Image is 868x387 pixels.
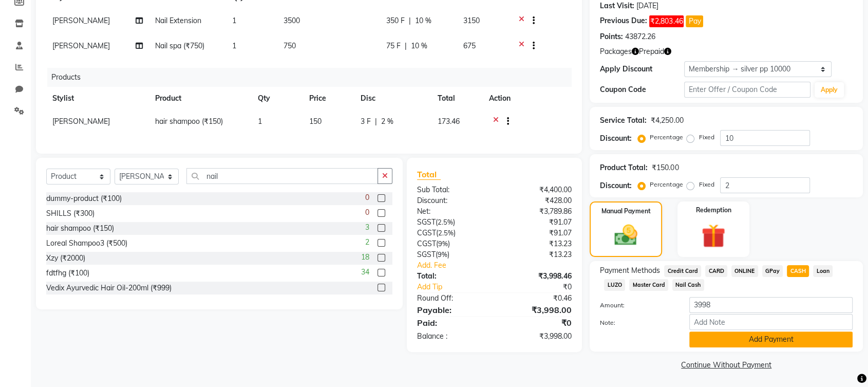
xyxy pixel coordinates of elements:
div: ₹0 [508,282,579,292]
span: 75 F [386,41,401,51]
div: Previous Due: [600,15,647,27]
span: 2 [365,237,369,248]
span: 2 % [381,116,393,127]
button: Add Payment [689,331,853,347]
span: Master Card [629,279,668,291]
div: ₹150.00 [652,162,678,173]
span: Payment Methods [600,265,660,276]
th: Qty [252,87,303,110]
div: Payable: [409,304,495,316]
th: Disc [354,87,431,110]
span: 3 [365,222,369,233]
a: Add Tip [409,282,508,292]
label: Fixed [699,180,714,189]
div: ₹13.23 [495,249,580,260]
input: Amount [689,297,853,313]
span: 18 [361,252,369,263]
span: Nail Extension [155,16,201,25]
span: 0 [365,207,369,218]
span: 1 [258,117,262,126]
input: Search or Scan [186,168,378,184]
div: Discount: [600,180,632,191]
label: Amount: [592,301,682,310]
span: Loan [813,265,833,277]
label: Manual Payment [601,207,651,216]
div: Service Total: [600,115,647,126]
span: 2.5% [438,218,453,226]
span: CGST [417,228,436,237]
label: Percentage [650,180,683,189]
div: Vedix Ayurvedic Hair Oil-200ml (₹999) [46,283,172,293]
div: Last Visit: [600,1,634,11]
div: Sub Total: [409,185,495,195]
span: CARD [705,265,727,277]
div: Discount: [409,195,495,206]
span: 9% [438,239,448,248]
div: Round Off: [409,293,495,304]
span: Prepaid [639,46,664,57]
span: | [405,41,407,51]
img: _cash.svg [607,222,644,248]
div: ₹3,789.86 [495,206,580,217]
span: CASH [787,265,809,277]
span: 3500 [284,16,300,25]
span: Packages [600,46,632,57]
div: 43872.26 [625,31,655,42]
span: 173.46 [438,117,460,126]
label: Redemption [695,206,731,215]
span: 34 [361,267,369,278]
div: ( ) [409,228,495,238]
div: fdtfhg (₹100) [46,268,89,279]
span: 675 [463,41,476,50]
th: Action [483,87,572,110]
label: Percentage [650,133,683,142]
div: ₹0 [495,317,580,329]
div: Coupon Code [600,84,684,95]
span: SGST [417,217,436,227]
span: LUZO [604,279,625,291]
span: 750 [284,41,296,50]
div: ₹3,998.00 [495,331,580,342]
span: GPay [762,265,783,277]
div: Balance : [409,331,495,342]
span: 9% [438,250,447,259]
div: Xzy (₹2000) [46,253,85,264]
div: [DATE] [636,1,658,11]
div: Points: [600,31,623,42]
img: _gift.svg [694,221,732,251]
label: Note: [592,318,682,327]
div: ₹13.23 [495,238,580,249]
div: ₹3,998.46 [495,271,580,282]
div: Loreal Shampoo3 (₹500) [46,238,127,249]
th: Stylist [46,87,149,110]
div: ( ) [409,249,495,260]
span: 3150 [463,16,480,25]
div: ₹3,998.00 [495,304,580,316]
span: hair shampoo (₹150) [155,117,223,126]
span: Credit Card [664,265,701,277]
button: Pay [686,15,703,27]
div: dummy-product (₹100) [46,193,122,204]
div: Products [47,68,579,87]
span: ONLINE [731,265,758,277]
a: Continue Without Payment [592,360,861,371]
span: [PERSON_NAME] [52,41,110,50]
span: [PERSON_NAME] [52,16,110,25]
span: | [409,15,411,26]
div: ₹428.00 [495,195,580,206]
div: Total: [409,271,495,282]
th: Total [431,87,483,110]
span: SGST [417,250,436,259]
span: 350 F [386,15,405,26]
div: Paid: [409,317,495,329]
div: ₹4,400.00 [495,185,580,195]
span: 10 % [415,15,431,26]
label: Fixed [699,133,714,142]
span: 3 F [361,116,371,127]
th: Price [303,87,354,110]
span: CGST [417,239,436,248]
button: Apply [815,82,844,98]
div: Discount: [600,133,632,144]
span: | [375,116,377,127]
div: hair shampoo (₹150) [46,223,114,234]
